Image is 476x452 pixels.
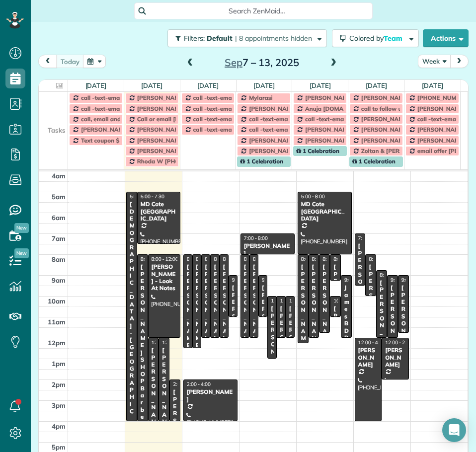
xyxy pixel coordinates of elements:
span: 2pm [52,380,66,388]
button: today [56,55,84,68]
div: [PERSON_NAME] [312,263,317,356]
span: call -text-email HA [305,115,357,123]
span: 12:00 - 2:00 [385,339,412,346]
span: [PERSON_NAME]'lane CALL [137,126,215,133]
button: next [450,55,469,68]
span: 8:00 - 4:00 [141,256,164,262]
span: 9:00 - 12:00 [391,277,417,283]
a: [DATE] [253,81,275,89]
div: [PERSON_NAME] [358,347,379,368]
div: [PERSON_NAME] [186,388,235,403]
span: [PERSON_NAME] [417,105,466,112]
span: call, email and text HA [81,115,144,123]
span: call -text-email HA [193,115,245,123]
span: [PERSON_NAME] [249,147,297,154]
span: [PERSON_NAME] [361,115,409,123]
span: Default [207,34,233,43]
span: [PERSON_NAME] [PHONE_NUMBER] [361,126,464,133]
button: prev [38,55,57,68]
div: [PERSON_NAME] - New House 2021 [213,263,216,449]
div: [PERSON_NAME] [232,284,235,377]
span: 12:00 - 4:00 [358,339,385,346]
span: [PHONE_NUMBER] [417,94,470,101]
span: 8:00 - 12:00 [152,256,178,262]
span: Text coupon $189.00 [81,137,138,144]
span: 5am [52,193,66,201]
span: New [14,248,29,258]
span: [PERSON_NAME] [PHONE_NUMBER] [81,126,183,133]
span: Call or email [PERSON_NAME] to resume services [137,115,274,123]
span: call -text-email HA [249,115,301,123]
span: 10:00 - 12:00 [289,298,319,304]
button: Colored byTeam [332,29,419,47]
a: Filters: Default | 8 appointments hidden [162,29,327,47]
div: [PERSON_NAME] [243,242,292,257]
span: 10:00 - 11:00 [333,298,363,304]
span: 8:00 - 12:00 [312,256,339,262]
div: James BD Banks [344,284,349,370]
div: [PERSON_NAME] [379,279,384,372]
span: [PERSON_NAME] [305,126,353,133]
div: [PERSON_NAME] [358,242,363,335]
button: Actions [423,29,469,47]
div: [PERSON_NAME] [385,347,406,368]
span: 12pm [48,339,66,347]
div: [PERSON_NAME] [204,263,207,356]
a: [DATE] [422,81,443,89]
div: [PERSON_NAME] [195,263,198,356]
span: 4pm [52,422,66,430]
h2: 7 – 13, 2025 [200,57,324,68]
span: 2:00 - 4:00 [173,381,197,387]
button: Filters: Default | 8 appointments hidden [167,29,327,47]
span: call -text-email HA [81,94,133,101]
div: [PERSON_NAME] [186,263,189,356]
span: 3pm [52,401,66,409]
span: call -text-email HA [81,105,133,112]
span: call -text-email HA [193,105,245,112]
span: Mylarasi [249,94,272,101]
span: 8:00 - 12:00 [223,256,250,262]
span: Zoltan & [PERSON_NAME] [361,147,434,154]
span: 9:00 - 11:00 [232,277,259,283]
span: [PERSON_NAME] [137,147,185,154]
span: 1 Celebration [296,147,339,154]
span: Filters: [184,34,205,43]
span: [PERSON_NAME] -text-email [305,137,386,144]
span: 8:00 - 11:45 [322,256,349,262]
span: 8am [52,255,66,263]
span: 1pm [52,360,66,368]
div: [PERSON_NAME] [333,305,338,398]
span: Rhoda W [PHONE_NUMBER] call [137,157,229,165]
span: Team [384,34,404,43]
span: 12:00 - 4:00 [152,339,178,346]
div: Open Intercom Messenger [442,418,466,442]
span: 8:00 - 12:00 [244,256,271,262]
span: [PERSON_NAME] [361,94,409,101]
span: call to follow up on a monthly [361,105,443,112]
span: Sep [225,56,242,69]
span: 9:00 - 12:00 [344,277,371,283]
span: 8:45 - 12:00 [380,272,406,278]
span: 8:00 - 10:00 [369,256,396,262]
div: [PERSON_NAME] [368,263,373,356]
div: [PERSON_NAME] [279,305,282,398]
a: [DATE] [366,81,387,89]
span: [PERSON_NAME] [249,137,297,144]
span: [PERSON_NAME] email, phone [137,94,222,101]
span: 6am [52,214,66,222]
span: 9am [52,276,66,284]
span: 9:00 - 11:00 [262,277,289,283]
span: 7:00 - 8:00 [244,235,268,241]
span: 7:00 - 9:30 [358,235,382,241]
div: [PERSON_NAME] [390,284,395,377]
span: [PERSON_NAME] [137,137,185,144]
div: [PERSON_NAME] [252,263,255,356]
button: Week [418,55,451,68]
div: [PERSON_NAME] - (6 o) [289,305,292,434]
span: Anuja [DOMAIN_NAME][EMAIL_ADDRESS][DOMAIN_NAME] [305,105,473,112]
span: | 8 appointments hidden [235,34,312,43]
span: [PERSON_NAME] [PHONE_NUMBER] [249,105,351,112]
span: 5pm [52,443,66,451]
div: MD Cote [GEOGRAPHIC_DATA] [301,201,349,222]
a: [DATE] [310,81,331,89]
